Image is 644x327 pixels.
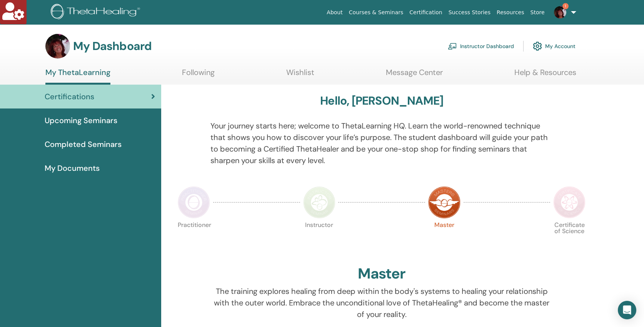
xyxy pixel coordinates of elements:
h3: My Dashboard [73,39,152,53]
img: Master [428,186,460,219]
p: Instructor [303,222,335,254]
img: default.jpg [45,34,70,58]
a: About [324,5,345,20]
img: chalkboard-teacher.svg [448,43,457,50]
a: Courses & Seminars [346,5,407,20]
span: Certifications [45,91,94,102]
a: Following [182,68,215,83]
a: Help & Resources [514,68,576,83]
img: default.jpg [554,6,566,18]
img: Certificate of Science [553,186,586,219]
a: Resources [494,5,527,20]
a: My ThetaLearning [45,68,110,85]
img: cog.svg [533,40,542,53]
a: Certification [406,5,445,20]
p: Certificate of Science [553,222,586,254]
img: Practitioner [178,186,210,219]
p: Practitioner [178,222,210,254]
span: 1 [562,3,569,9]
a: Instructor Dashboard [448,38,514,55]
div: Open Intercom Messenger [618,301,636,319]
span: Completed Seminars [45,138,122,150]
p: Master [428,222,460,254]
a: Success Stories [445,5,494,20]
a: Wishlist [286,68,314,83]
p: The training explores healing from deep within the body's systems to healing your relationship wi... [210,285,553,320]
a: Store [527,5,548,20]
a: My Account [533,38,576,55]
a: Message Center [386,68,443,83]
span: My Documents [45,162,100,174]
img: Instructor [303,186,335,219]
span: Upcoming Seminars [45,115,117,126]
h3: Hello, [PERSON_NAME] [320,94,443,108]
p: Your journey starts here; welcome to ThetaLearning HQ. Learn the world-renowned technique that sh... [210,120,553,166]
h2: Master [358,265,405,283]
img: logo.png [51,4,143,21]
